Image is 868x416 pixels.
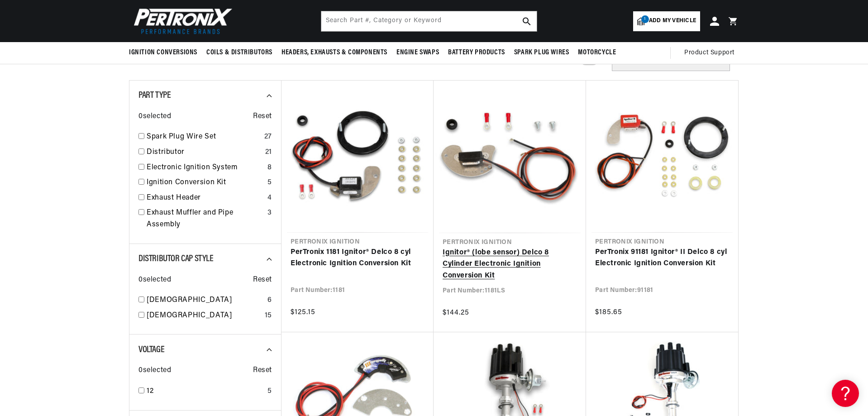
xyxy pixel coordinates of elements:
[267,162,272,174] div: 8
[265,310,272,322] div: 15
[573,42,620,63] summary: Motorcycle
[267,207,272,219] div: 3
[277,42,392,63] summary: Headers, Exhausts & Components
[396,48,439,57] span: Engine Swaps
[147,147,262,158] a: Distributor
[281,48,387,57] span: Headers, Exhausts & Components
[138,274,171,286] span: 0 selected
[633,11,700,31] a: 1Add my vehicle
[392,42,444,63] summary: Engine Swaps
[138,91,171,100] span: Part Type
[448,48,505,57] span: Battery Products
[138,111,171,123] span: 0 selected
[321,11,537,31] input: Search Part #, Category or Keyword
[444,42,510,63] summary: Battery Products
[129,48,197,57] span: Ignition Conversions
[129,5,233,37] img: Pertronix
[291,247,424,270] a: PerTronix 1181 Ignitor® Delco 8 cyl Electronic Ignition Conversion Kit
[147,131,261,143] a: Spark Plug Wire Set
[129,42,202,63] summary: Ignition Conversions
[684,48,734,58] span: Product Support
[641,15,649,23] span: 1
[202,42,277,63] summary: Coils & Distributors
[267,192,272,204] div: 4
[517,11,537,31] button: search button
[265,147,272,158] div: 21
[147,192,264,204] a: Exhaust Header
[147,162,264,174] a: Electronic Ignition System
[147,295,264,306] a: [DEMOGRAPHIC_DATA]
[253,274,272,286] span: Reset
[267,295,272,306] div: 6
[147,207,264,230] a: Exhaust Muffler and Pipe Assembly
[253,365,272,377] span: Reset
[267,386,272,397] div: 5
[147,177,264,189] a: Ignition Conversion Kit
[138,254,214,263] span: Distributor Cap Style
[267,177,272,189] div: 5
[443,247,577,282] a: Ignitor® (lobe sensor) Delco 8 Cylinder Electronic Ignition Conversion Kit
[147,386,264,397] a: 12
[206,48,272,57] span: Coils & Distributors
[510,42,574,63] summary: Spark Plug Wires
[253,111,272,123] span: Reset
[138,365,171,377] span: 0 selected
[684,42,739,64] summary: Product Support
[514,48,569,57] span: Spark Plug Wires
[649,17,696,25] span: Add my vehicle
[264,131,272,143] div: 27
[147,310,261,322] a: [DEMOGRAPHIC_DATA]
[595,247,729,270] a: PerTronix 91181 Ignitor® II Delco 8 cyl Electronic Ignition Conversion Kit
[578,48,616,57] span: Motorcycle
[138,345,164,354] span: Voltage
